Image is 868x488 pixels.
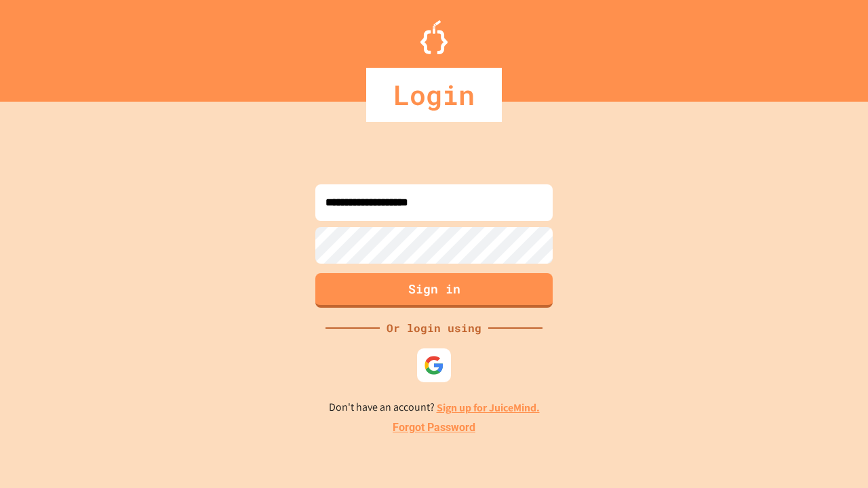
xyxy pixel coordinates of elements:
a: Forgot Password [393,420,475,436]
div: Or login using [380,320,488,336]
div: Login [366,68,502,122]
button: Sign in [315,273,553,308]
img: google-icon.svg [424,355,444,375]
p: Don't have an account? [329,399,540,416]
img: Logo.svg [420,20,448,54]
a: Sign up for JuiceMind. [437,401,540,415]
